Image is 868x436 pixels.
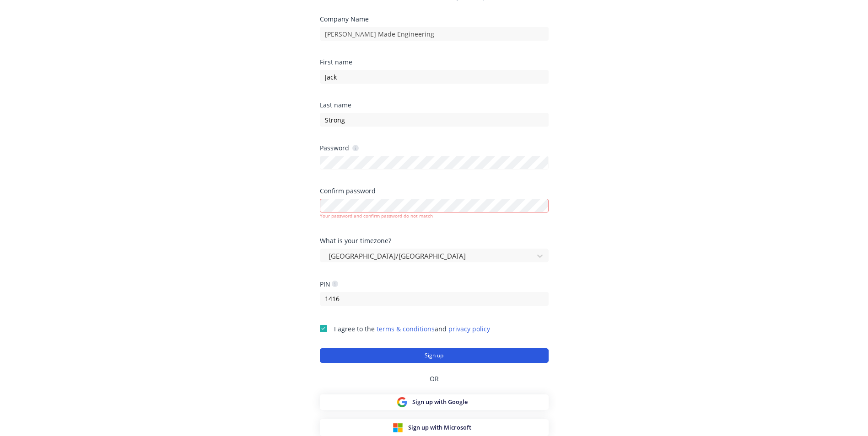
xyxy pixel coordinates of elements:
div: Password [320,144,359,152]
div: Company Name [320,16,549,22]
button: Sign up with Google [320,394,549,410]
div: What is your timezone? [320,238,549,244]
button: Sign up with Microsoft [320,419,549,436]
div: PIN [320,280,338,288]
a: terms & conditions [377,324,435,333]
a: privacy policy [448,324,490,333]
div: Confirm password [320,188,549,194]
button: Sign up [320,348,549,363]
div: Last name [320,102,549,108]
span: Sign up with Google [412,398,468,406]
div: Your password and confirm password do not match [320,213,549,219]
span: Sign up with Microsoft [408,423,471,432]
div: First name [320,59,549,65]
span: I agree to the and [334,324,490,333]
div: OR [320,363,549,394]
